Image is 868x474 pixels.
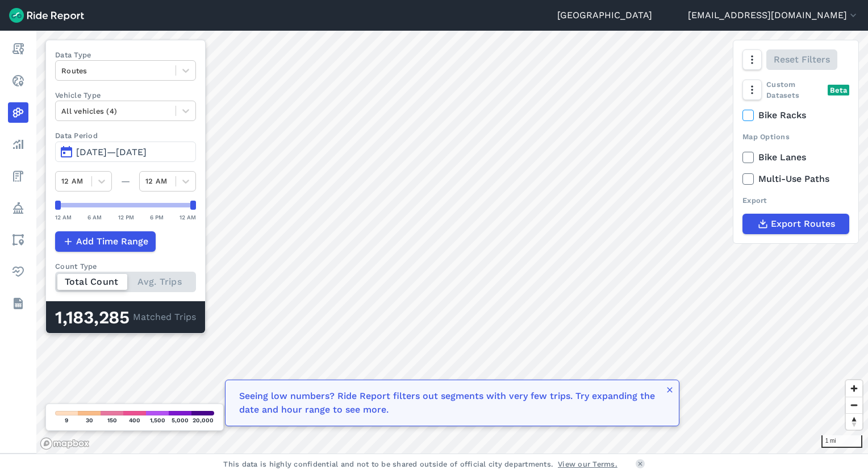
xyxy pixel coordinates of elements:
button: [EMAIL_ADDRESS][DOMAIN_NAME] [688,9,859,22]
a: View our Terms. [558,459,617,469]
div: Count Type [55,261,196,272]
a: Realtime [8,70,28,91]
a: [GEOGRAPHIC_DATA] [557,9,652,22]
a: Analyze [8,134,28,155]
div: — [112,174,139,188]
div: Matched Trips [46,301,205,333]
label: Bike Lanes [742,151,849,164]
button: Add Time Range [55,231,156,252]
a: Health [8,261,28,282]
div: Export [742,195,849,206]
button: [DATE]—[DATE] [55,142,196,162]
button: Reset bearing to north [846,413,862,430]
label: Bike Racks [742,109,849,122]
a: Heatmaps [8,102,28,123]
div: Beta [828,85,849,95]
label: Vehicle Type [55,90,196,101]
a: Policy [8,198,28,218]
a: Datasets [8,293,28,314]
canvas: Map [36,31,868,454]
button: Zoom in [846,380,862,397]
span: Reset Filters [774,53,830,66]
button: Export Routes [742,214,849,234]
div: Map Options [742,131,849,142]
label: Data Type [55,49,196,60]
div: 1 mi [821,435,862,448]
label: Data Period [55,130,196,141]
div: 12 AM [55,212,72,222]
div: Custom Datasets [742,79,849,101]
span: [DATE]—[DATE] [76,147,147,157]
img: Ride Report [9,8,84,23]
span: Add Time Range [76,235,148,248]
div: 1,183,285 [55,310,133,325]
a: Mapbox logo [40,437,90,450]
div: 6 PM [150,212,164,222]
a: Fees [8,166,28,186]
span: Export Routes [771,217,835,231]
button: Reset Filters [766,49,837,70]
button: Zoom out [846,397,862,413]
label: Multi-Use Paths [742,172,849,186]
a: Report [8,39,28,59]
div: 12 PM [118,212,134,222]
a: Areas [8,230,28,250]
div: 6 AM [87,212,102,222]
div: 12 AM [180,212,196,222]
